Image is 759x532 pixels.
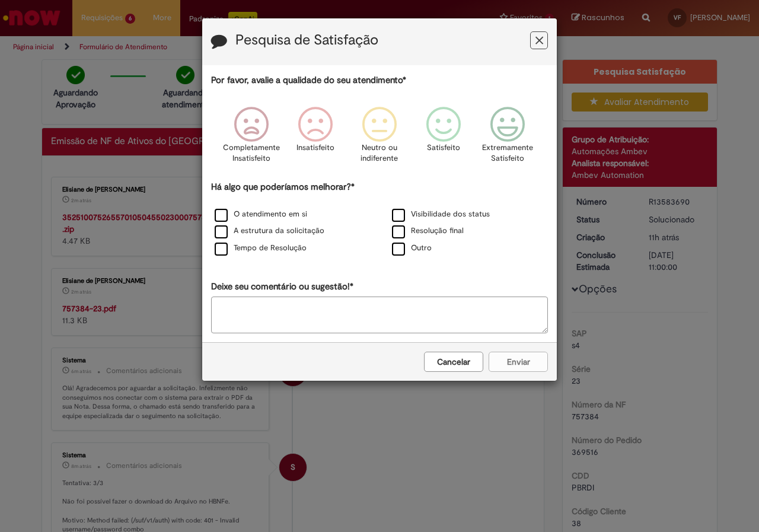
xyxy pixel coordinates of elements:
label: Tempo de Resolução [215,243,307,254]
p: Satisfeito [427,142,460,154]
p: Completamente Insatisfeito [223,142,280,164]
label: Deixe seu comentário ou sugestão!* [211,281,353,293]
label: O atendimento em si [215,209,307,220]
p: Insatisfeito [296,142,334,154]
label: Por favor, avalie a qualidade do seu atendimento* [211,74,406,87]
p: Extremamente Satisfeito [482,142,533,164]
label: Resolução final [392,225,464,237]
div: Há algo que poderíamos melhorar?* [211,181,548,257]
button: Cancelar [424,352,483,372]
div: Extremamente Satisfeito [477,98,538,179]
label: A estrutura da solicitação [215,225,324,237]
div: Insatisfeito [285,98,346,179]
p: Neutro ou indiferente [358,142,401,164]
div: Completamente Insatisfeito [221,98,281,179]
div: Neutro ou indiferente [349,98,410,179]
div: Satisfeito [413,98,474,179]
label: Visibilidade dos status [392,209,490,220]
label: Pesquisa de Satisfação [235,33,378,48]
label: Outro [392,243,432,254]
